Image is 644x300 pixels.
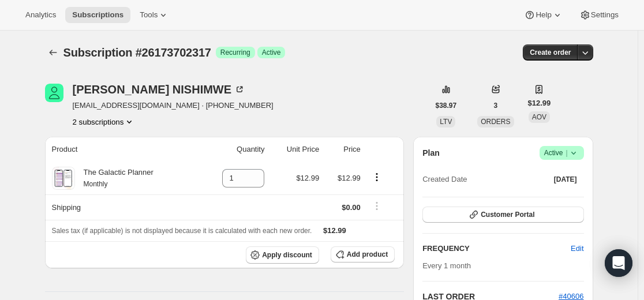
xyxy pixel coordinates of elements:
span: Every 1 month [422,261,471,270]
span: Subscription #26173702317 [63,46,211,59]
button: $38.97 [429,97,464,114]
button: Product actions [73,116,136,127]
span: [DATE] [554,175,577,184]
span: LIONEL NISHIMWE [45,84,63,102]
span: $0.00 [342,203,361,212]
h2: FREQUENCY [422,243,571,254]
button: 3 [487,97,505,114]
div: [PERSON_NAME] NISHIMWE [73,84,246,95]
button: Help [517,7,570,23]
th: Product [45,137,200,162]
button: Subscriptions [65,7,130,23]
span: AOV [532,113,546,121]
span: Recurring [220,48,250,57]
button: Customer Portal [422,207,583,223]
span: Edit [571,243,583,254]
div: The Galactic Planner [75,167,153,190]
span: Active [262,48,281,57]
span: Tools [140,10,158,20]
button: Settings [572,7,626,23]
button: Subscriptions [45,44,61,61]
span: 3 [494,101,498,110]
span: | [566,148,567,157]
button: Analytics [18,7,63,23]
h2: Plan [422,147,440,159]
span: Created Date [422,174,467,185]
span: $12.99 [296,174,319,182]
span: LTV [440,118,452,126]
span: Customer Portal [481,210,534,219]
button: Shipping actions [368,200,386,212]
button: Tools [133,7,176,23]
th: Price [323,137,364,162]
span: Subscriptions [72,10,123,20]
img: product img [53,167,73,190]
span: Apply discount [262,250,312,260]
span: Sales tax (if applicable) is not displayed because it is calculated with each new order. [52,227,312,235]
span: Analytics [25,10,56,20]
button: Add product [331,246,395,262]
th: Unit Price [268,137,323,162]
span: ORDERS [481,118,510,126]
span: $12.99 [323,226,346,235]
span: Create order [530,48,571,57]
span: [EMAIL_ADDRESS][DOMAIN_NAME] · [PHONE_NUMBER] [73,100,274,111]
button: Apply discount [246,246,319,264]
button: Create order [523,44,578,61]
span: $12.99 [338,174,361,182]
span: Help [536,10,551,20]
span: $38.97 [436,101,457,110]
span: Add product [347,250,388,259]
th: Shipping [45,194,200,220]
span: Settings [591,10,619,20]
div: Open Intercom Messenger [605,249,632,277]
button: Product actions [368,171,386,183]
button: Edit [564,239,590,258]
small: Monthly [84,180,108,188]
span: $12.99 [528,97,551,109]
span: Active [544,147,579,159]
button: [DATE] [547,171,584,187]
th: Quantity [200,137,268,162]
